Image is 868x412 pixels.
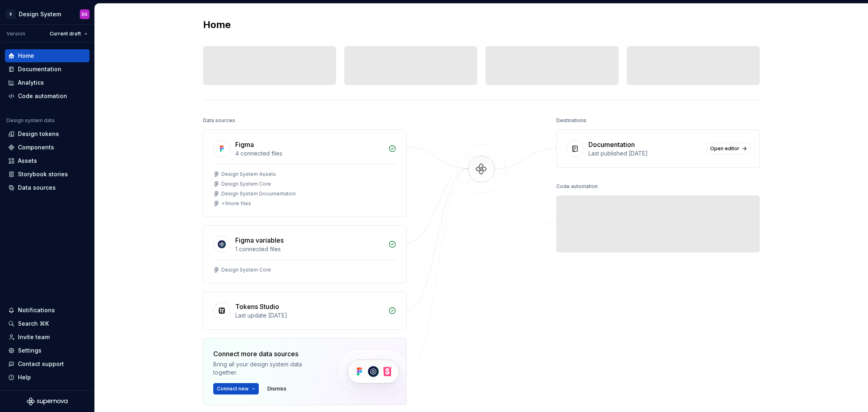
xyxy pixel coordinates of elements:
div: 1 connected files [235,245,383,253]
a: Code automation [5,90,90,103]
div: Bring all your design system data together. [213,360,323,377]
div: Help [18,373,31,381]
h2: Home [203,18,231,31]
div: Code automation [18,92,67,100]
div: Data sources [18,184,56,192]
div: Design System [19,10,61,18]
div: Analytics [18,79,44,87]
div: Figma variables [235,235,284,245]
div: Components [18,143,54,151]
button: Help [5,371,90,384]
a: Figma4 connected filesDesign System AssetsDesign System CoreDesign System Documentation+1more files [203,129,407,217]
div: Notifications [18,306,55,314]
svg: Supernova Logo [27,397,68,405]
span: Dismiss [267,386,286,392]
a: Design tokens [5,127,90,140]
div: Documentation [18,65,61,73]
button: Dismiss [264,383,290,394]
a: Storybook stories [5,168,90,181]
span: Connect new [217,386,249,392]
span: Open editor [710,145,739,152]
div: Design tokens [18,130,59,138]
button: Contact support [5,357,90,370]
div: Data sources [203,115,235,126]
div: Version [7,31,25,37]
a: Documentation [5,63,90,76]
a: Settings [5,344,90,357]
div: Connect more data sources [213,349,323,359]
div: 4 connected files [235,149,383,158]
div: Destinations [556,115,586,126]
button: Current draft [46,28,91,39]
div: Invite team [18,333,50,341]
button: Search ⌘K [5,317,90,330]
div: S [6,9,15,19]
div: Last update [DATE] [235,311,383,320]
div: Design System Core [221,267,271,273]
div: Figma [235,140,254,149]
div: Assets [18,157,37,165]
button: Connect new [213,383,259,394]
a: Tokens StudioLast update [DATE] [203,291,407,330]
div: Design System Core [221,181,271,187]
a: Invite team [5,331,90,344]
div: Home [18,52,34,60]
div: Documentation [588,140,635,149]
div: Code automation [556,181,598,192]
div: Settings [18,346,42,355]
a: Figma variables1 connected filesDesign System Core [203,225,407,283]
a: Data sources [5,181,90,194]
a: Open editor [706,143,750,154]
div: Tokens Studio [235,302,279,311]
div: EG [82,11,87,18]
div: Search ⌘K [18,320,49,328]
div: Design system data [7,117,55,124]
a: Components [5,141,90,154]
span: Current draft [50,31,81,37]
div: Storybook stories [18,170,68,178]
div: Contact support [18,360,64,368]
div: Design System Documentation [221,191,296,197]
a: Assets [5,154,90,167]
div: Design System Assets [221,171,276,178]
div: Last published [DATE] [588,149,702,158]
button: Notifications [5,304,90,317]
div: + 1 more files [221,200,251,207]
a: Home [5,49,90,62]
a: Analytics [5,76,90,89]
button: SDesign SystemEG [2,5,93,23]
